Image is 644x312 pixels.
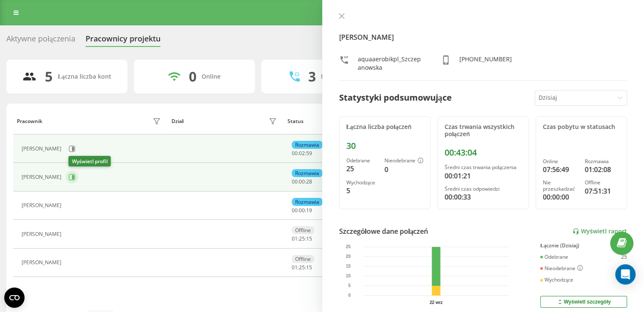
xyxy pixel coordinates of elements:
span: 00 [292,178,298,185]
div: : : [292,236,312,242]
div: Wychodzące [540,277,573,283]
div: Wyświetl profil [69,156,111,167]
text: 0 [348,293,351,298]
span: 25 [299,264,305,271]
div: Pracownik [17,118,42,124]
div: 00:00:00 [543,192,578,202]
button: Open CMP widget [4,287,25,308]
div: Nieodebrane [540,265,583,272]
div: Wyświetl szczegóły [556,298,611,305]
div: Łączna liczba połączeń [346,123,423,131]
text: 15 [345,264,351,268]
text: 10 [345,274,351,278]
div: : : [292,265,312,271]
div: Średni czas odpowiedzi [445,186,522,192]
a: Wyświetl raport [572,228,627,235]
div: 3 [308,68,316,85]
text: 22 wrz [429,300,442,305]
div: 07:56:49 [543,164,578,175]
div: Czas trwania wszystkich połączeń [445,123,522,138]
div: : : [292,208,312,213]
span: 28 [306,178,312,185]
div: Łącznie (Dzisiaj) [540,243,627,249]
div: Rozmawia [585,159,620,164]
span: 15 [306,235,312,242]
div: 0 [384,164,423,175]
div: : : [292,179,312,185]
div: Rozmawia [292,169,323,177]
div: Pracownicy projektu [86,34,160,47]
div: [PERSON_NAME] [22,203,64,208]
div: 25 [621,254,627,260]
span: 00 [299,178,305,185]
div: Szczegółowe dane połączeń [339,226,428,236]
span: 00 [292,150,298,157]
div: 01:02:08 [585,164,620,175]
div: Czas pobytu w statusach [543,123,620,131]
span: 19 [306,207,312,214]
div: [PERSON_NAME] [22,146,64,152]
div: 30 [346,141,423,151]
div: Online [202,73,221,80]
div: Online [543,159,578,164]
span: 00 [292,207,298,214]
span: 02 [299,150,305,157]
div: Statystyki podsumowujące [339,91,452,104]
div: Offline [292,255,314,263]
div: Średni czas trwania połączenia [445,164,522,170]
div: 07:51:31 [585,186,620,196]
span: 01 [292,264,298,271]
div: [PERSON_NAME] [22,231,64,237]
div: Nie przeszkadzać [543,180,578,192]
div: [PHONE_NUMBER] [459,55,512,72]
div: Offline [292,226,314,234]
div: 00:00:33 [445,192,522,202]
span: 00 [299,207,305,214]
div: Aktywne połączenia [6,34,75,47]
div: Odebrane [346,158,378,164]
div: 00:43:04 [445,148,522,158]
button: Wyświetl szczegóły [540,296,627,308]
text: 5 [348,283,351,288]
div: Wychodzące [346,180,378,186]
div: aquaaerobikpl_Szczepanowska [358,55,424,72]
div: : : [292,151,312,156]
div: Offline [585,180,620,186]
text: 20 [345,254,351,259]
h4: [PERSON_NAME] [339,32,627,42]
span: 01 [292,235,298,242]
span: 59 [306,150,312,157]
div: Łączna liczba kont [58,73,111,80]
div: 00:01:21 [445,171,522,181]
div: Nieodebrane [384,158,423,164]
div: Rozmawia [292,198,323,206]
div: Odebrane [540,254,568,260]
span: 15 [306,264,312,271]
text: 25 [345,244,351,249]
div: 5 [45,68,53,85]
div: Rozmawia [292,141,323,149]
div: [PERSON_NAME] [22,174,64,180]
div: [PERSON_NAME] [22,260,64,265]
div: 5 [346,186,378,196]
div: 0 [189,68,196,85]
div: Rozmawiają [321,73,355,80]
div: Status [287,118,304,124]
div: Dział [171,118,183,124]
span: 25 [299,235,305,242]
div: Open Intercom Messenger [615,264,636,285]
div: 25 [346,164,378,174]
